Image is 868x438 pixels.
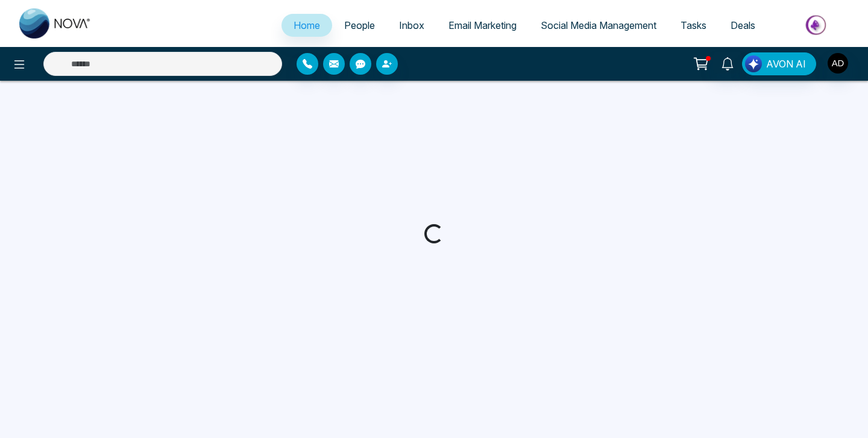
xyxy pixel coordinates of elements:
span: Email Marketing [448,19,517,31]
span: Inbox [399,19,424,31]
a: Tasks [668,14,719,37]
img: Market-place.gif [773,11,861,39]
a: Deals [719,14,767,37]
a: Email Marketing [436,14,529,37]
span: Deals [731,19,755,31]
a: Home [281,14,332,37]
img: Lead Flow [745,55,762,72]
img: Nova CRM Logo [19,8,92,39]
span: AVON AI [766,57,806,71]
span: Social Media Management [541,19,656,31]
span: Home [294,19,320,31]
span: People [344,19,375,31]
button: AVON AI [742,52,816,75]
a: Inbox [387,14,436,37]
img: User Avatar [828,53,848,74]
a: Social Media Management [529,14,668,37]
span: Tasks [681,19,706,31]
a: People [332,14,387,37]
